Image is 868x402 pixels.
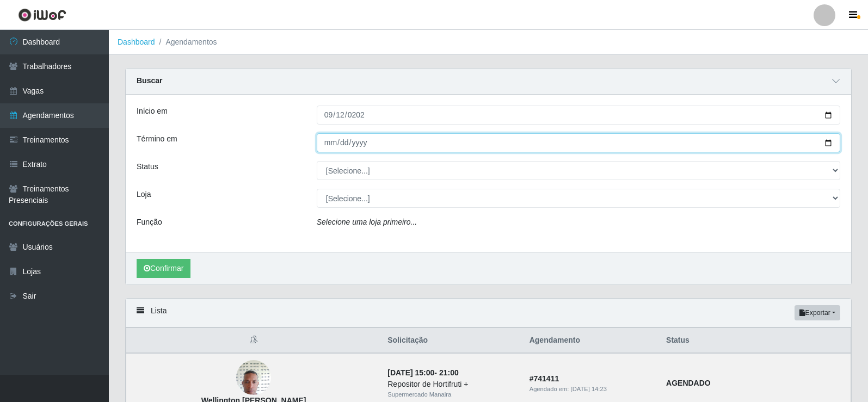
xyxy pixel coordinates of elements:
time: [DATE] 14:23 [571,386,607,392]
time: [DATE] 15:00 [387,368,434,377]
li: Agendamentos [155,36,217,48]
div: Supermercado Manaira [387,390,516,399]
input: 00/00/0000 [317,133,840,152]
div: Repositor de Hortifruti + [387,379,516,390]
button: Exportar [795,305,840,320]
strong: Buscar [137,76,162,85]
th: Status [660,328,851,354]
button: Confirmar [137,259,190,278]
a: Dashboard [118,38,155,46]
label: Loja [137,189,151,200]
div: Agendado em: [530,385,653,394]
strong: # 741411 [530,374,559,383]
label: Função [137,217,162,228]
nav: breadcrumb [109,30,868,55]
div: Lista [126,299,851,327]
img: Wellington Cícero Alves Simplício [236,355,271,401]
label: Término em [137,133,177,145]
label: Início em [137,106,168,117]
input: 00/00/0000 [317,106,840,125]
time: 21:00 [439,368,459,377]
th: Agendamento [523,328,660,354]
img: CoreUI Logo [18,8,66,22]
th: Solicitação [381,328,522,354]
strong: - [387,368,458,377]
label: Status [137,161,158,172]
i: Selecione uma loja primeiro... [317,218,417,226]
strong: AGENDADO [666,379,711,387]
